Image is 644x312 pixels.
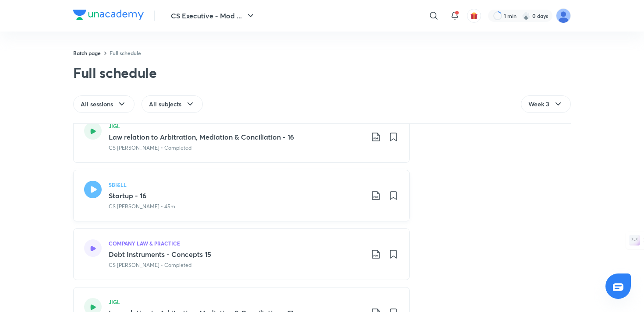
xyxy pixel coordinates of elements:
img: Company Logo [73,10,144,20]
div: Full schedule [73,64,157,81]
img: sumit kumar [556,8,571,23]
p: CS [PERSON_NAME] • Completed [109,144,191,152]
button: CS Executive - Mod ... [166,7,261,25]
a: Batch page [73,49,101,56]
h5: JIGL [109,122,120,130]
span: Week 3 [528,100,549,109]
h5: JIGL [109,298,120,306]
h5: SBI&LL [109,181,127,189]
h3: Startup - 16 [109,190,364,201]
span: All sessions [81,100,113,109]
a: Company Logo [73,10,144,22]
a: Full schedule [110,49,141,56]
a: JIGLLaw relation to Arbitration, Mediation & Conciliation - 16CS [PERSON_NAME] • Completed [73,111,410,163]
a: SBI&LLStartup - 16CS [PERSON_NAME] • 45m [73,170,410,221]
span: All subjects [149,100,181,109]
button: avatar [467,9,481,23]
a: COMPANY LAW & PRACTICEDebt Instruments - Concepts 15CS [PERSON_NAME] • Completed [73,228,410,280]
h5: COMPANY LAW & PRACTICE [109,239,180,247]
p: CS [PERSON_NAME] • Completed [109,261,191,269]
img: avatar [470,12,478,20]
p: CS [PERSON_NAME] • 45m [109,203,175,210]
h3: Law relation to Arbitration, Mediation & Conciliation - 16 [109,132,364,142]
img: streak [522,11,531,20]
h3: Debt Instruments - Concepts 15 [109,249,364,259]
